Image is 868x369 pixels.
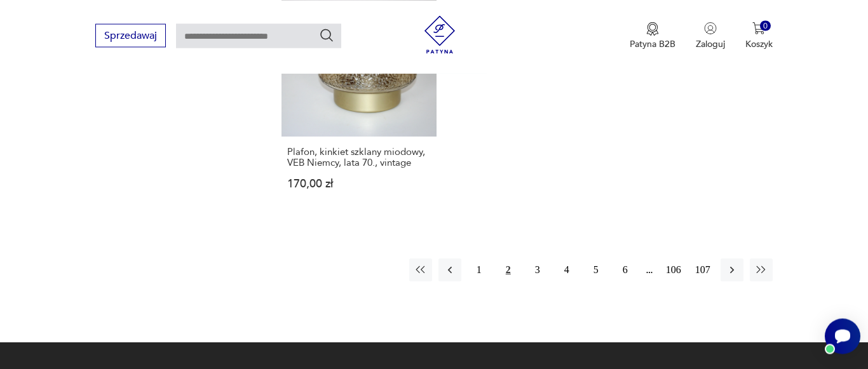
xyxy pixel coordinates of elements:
[614,258,637,281] button: 6
[287,147,431,168] h3: Plafon, kinkiet szklany miodowy, VEB Niemcy, lata 70., vintage
[825,318,860,354] iframe: Smartsupp widget button
[421,15,459,53] img: Patyna - sklep z meblami i dekoracjami vintage
[526,258,549,281] button: 3
[704,22,717,34] img: Ikonka użytkownika
[95,23,166,47] button: Sprzedawaj
[287,178,431,189] p: 170,00 zł
[630,22,675,50] a: Ikona medaluPatyna B2B
[745,37,773,50] p: Koszyk
[497,258,520,281] button: 2
[646,22,659,36] img: Ikona medalu
[745,22,773,50] button: 0Koszyk
[95,32,166,41] a: Sprzedawaj
[752,22,765,34] img: Ikona koszyka
[468,258,491,281] button: 1
[696,22,725,50] button: Zaloguj
[319,27,334,43] button: Szukaj
[630,37,675,50] p: Patyna B2B
[691,258,714,281] button: 107
[662,258,685,281] button: 106
[630,22,675,50] button: Patyna B2B
[696,37,725,50] p: Zaloguj
[555,258,578,281] button: 4
[585,258,607,281] button: 5
[760,20,771,31] div: 0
